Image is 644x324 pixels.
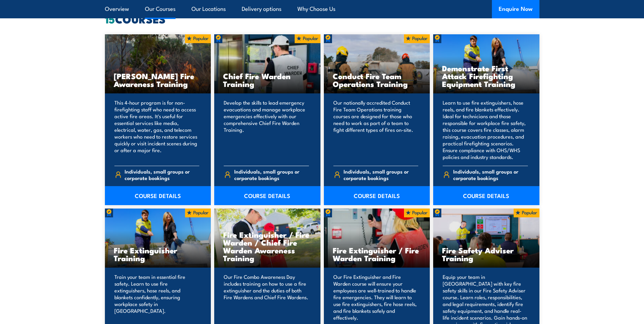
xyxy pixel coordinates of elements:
[333,72,421,88] h3: Conduct Fire Team Operations Training
[442,64,531,88] h3: Demonstrate First Attack Firefighting Equipment Training
[333,99,419,160] p: Our nationally accredited Conduct Fire Team Operations training courses are designed for those wh...
[453,168,528,181] span: Individuals, small groups or corporate bookings
[223,72,312,88] h3: Chief Fire Warden Training
[234,168,309,181] span: Individuals, small groups or corporate bookings
[125,168,199,181] span: Individuals, small groups or corporate bookings
[433,186,539,205] a: COURSE DETAILS
[442,246,531,262] h3: Fire Safety Adviser Training
[214,186,320,205] a: COURSE DETAILS
[344,168,418,181] span: Individuals, small groups or corporate bookings
[224,99,309,160] p: Develop the skills to lead emergency evacuations and manage workplace emergencies effectively wit...
[105,10,115,27] strong: 15
[324,186,430,205] a: COURSE DETAILS
[223,231,312,262] h3: Fire Extinguisher / Fire Warden / Chief Fire Warden Awareness Training
[333,246,421,262] h3: Fire Extinguisher / Fire Warden Training
[114,99,200,160] p: This 4-hour program is for non-firefighting staff who need to access active fire areas. It's usef...
[114,72,202,88] h3: [PERSON_NAME] Fire Awareness Training
[105,14,539,23] h2: COURSES
[443,99,528,160] p: Learn to use fire extinguishers, hose reels, and fire blankets effectively. Ideal for technicians...
[114,246,202,262] h3: Fire Extinguisher Training
[105,186,211,205] a: COURSE DETAILS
